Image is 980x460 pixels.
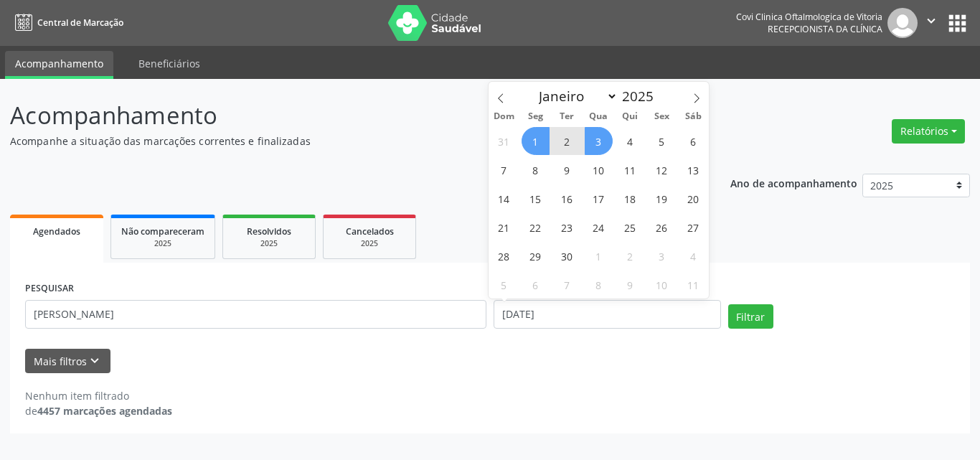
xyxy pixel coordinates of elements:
[10,11,123,34] a: Central de Marcação
[346,225,394,238] span: Cancelados
[648,127,676,155] span: Setembro 5, 2025
[25,300,486,329] input: Nome, código do beneficiário ou CPF
[334,238,405,249] div: 2025
[490,127,518,155] span: Agosto 31, 2025
[616,127,644,155] span: Setembro 4, 2025
[616,213,644,241] span: Setembro 25, 2025
[490,242,518,270] span: Setembro 28, 2025
[648,156,676,184] span: Setembro 12, 2025
[532,86,618,106] select: Month
[522,271,550,299] span: Outubro 6, 2025
[121,225,204,238] span: Não compareceram
[247,225,291,238] span: Resolvidos
[121,238,204,249] div: 2025
[585,242,613,270] span: Outubro 1, 2025
[490,213,518,241] span: Setembro 21, 2025
[585,184,613,212] span: Setembro 17, 2025
[892,119,965,144] button: Relatórios
[768,23,882,35] span: Recepcionista da clínica
[945,11,970,36] button: apps
[553,271,581,299] span: Outubro 7, 2025
[37,17,123,29] span: Central de Marcação
[10,98,682,133] p: Acompanhamento
[490,271,518,299] span: Outubro 5, 2025
[648,242,676,270] span: Outubro 3, 2025
[25,388,172,403] div: Nenhum item filtrado
[553,184,581,212] span: Setembro 16, 2025
[728,304,773,329] button: Filtrar
[648,271,676,299] span: Outubro 10, 2025
[679,156,707,184] span: Setembro 13, 2025
[33,225,80,238] span: Agendados
[128,51,210,76] a: Beneficiários
[583,112,614,121] span: Qua
[679,184,707,212] span: Setembro 20, 2025
[679,213,707,241] span: Setembro 27, 2025
[553,127,581,155] span: Setembro 2, 2025
[616,156,644,184] span: Setembro 11, 2025
[5,51,113,79] a: Acompanhamento
[553,156,581,184] span: Setembro 9, 2025
[551,112,583,121] span: Ter
[522,127,550,155] span: Setembro 1, 2025
[25,278,74,300] label: PESQUISAR
[10,133,682,149] p: Acompanhe a situação das marcações correntes e finalizadas
[494,300,721,329] input: Selecione um intervalo
[522,184,550,212] span: Setembro 15, 2025
[679,271,707,299] span: Outubro 11, 2025
[585,156,613,184] span: Setembro 10, 2025
[25,349,110,374] button: Mais filtroskeyboard_arrow_down
[490,156,518,184] span: Setembro 7, 2025
[616,271,644,299] span: Outubro 9, 2025
[887,8,918,38] img: img
[489,112,520,121] span: Dom
[730,174,857,192] p: Ano de acompanhamento
[585,127,613,155] span: Setembro 3, 2025
[646,112,677,121] span: Sex
[233,238,305,249] div: 2025
[618,87,665,105] input: Year
[522,242,550,270] span: Setembro 29, 2025
[923,13,939,29] i: 
[553,213,581,241] span: Setembro 23, 2025
[616,242,644,270] span: Outubro 2, 2025
[918,8,945,38] button: 
[736,11,882,23] div: Covi Clinica Oftalmologica de Vitoria
[522,156,550,184] span: Setembro 8, 2025
[648,184,676,212] span: Setembro 19, 2025
[585,213,613,241] span: Setembro 24, 2025
[553,242,581,270] span: Setembro 30, 2025
[614,112,646,121] span: Qui
[522,213,550,241] span: Setembro 22, 2025
[37,404,172,418] strong: 4457 marcações agendadas
[679,242,707,270] span: Outubro 4, 2025
[679,127,707,155] span: Setembro 6, 2025
[87,353,103,369] i: keyboard_arrow_down
[585,271,613,299] span: Outubro 8, 2025
[25,403,172,418] div: de
[616,184,644,212] span: Setembro 18, 2025
[648,213,676,241] span: Setembro 26, 2025
[490,184,518,212] span: Setembro 14, 2025
[677,112,709,121] span: Sáb
[519,112,551,121] span: Seg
